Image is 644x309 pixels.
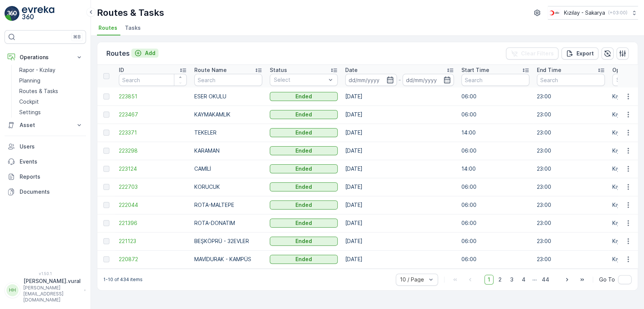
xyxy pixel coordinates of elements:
a: 223124 [119,165,187,173]
img: logo [5,6,20,21]
p: 14:00 [461,165,529,173]
p: 23:00 [537,183,605,191]
p: Ended [295,219,312,227]
p: Settings [19,109,41,116]
span: Routes [98,24,117,32]
button: Ended [270,255,338,264]
input: dd/mm/yyyy [403,74,454,86]
p: 23:00 [537,201,605,209]
a: Documents [5,184,86,199]
p: [PERSON_NAME].vural [23,277,81,285]
input: Search [461,74,529,86]
p: Ended [295,93,312,100]
a: 223371 [119,129,187,136]
p: Routes & Tasks [19,87,58,95]
input: Search [119,74,187,86]
p: 06:00 [461,237,529,245]
a: 222703 [119,183,187,191]
p: CAMİLİ [194,165,262,173]
a: 223467 [119,111,187,118]
div: Toggle Row Selected [103,166,109,172]
p: 14:00 [461,129,529,136]
p: Start Time [461,66,489,74]
button: Ended [270,146,338,155]
p: ROTA-DONATIM [194,219,262,227]
a: Rapor - Kızılay [16,65,86,75]
p: Asset [20,121,71,129]
p: Operation [612,66,638,74]
button: Asset [5,118,86,133]
p: 06:00 [461,255,529,263]
p: Routes [106,48,130,59]
p: 06:00 [461,219,529,227]
td: [DATE] [341,142,458,160]
div: Toggle Row Selected [103,93,109,99]
p: KARAMAN [194,147,262,154]
p: 06:00 [461,93,529,100]
p: 23:00 [537,147,605,154]
div: Toggle Row Selected [103,130,109,136]
p: - [398,75,401,84]
p: 23:00 [537,165,605,173]
p: ... [532,275,537,285]
p: 1-10 of 434 items [103,277,143,283]
p: Kızılay - Sakarya [564,9,605,17]
p: Events [20,158,83,165]
input: dd/mm/yyyy [345,74,397,86]
span: 221123 [119,237,187,245]
p: Clear Filters [521,50,554,57]
p: Reports [20,173,83,181]
p: End Time [537,66,561,74]
p: Ended [295,255,312,263]
div: Toggle Row Selected [103,256,109,262]
button: Operations [5,50,86,65]
p: Ended [295,201,312,209]
a: 220872 [119,255,187,263]
input: Search [194,74,262,86]
a: 223851 [119,93,187,100]
p: Ended [295,183,312,191]
p: MAVİDURAK - KAMPÜS [194,255,262,263]
div: Toggle Row Selected [103,112,109,118]
p: ROTA-MALTEPE [194,201,262,209]
p: Ended [295,147,312,154]
p: 23:00 [537,237,605,245]
button: Ended [270,92,338,101]
p: 23:00 [537,219,605,227]
span: 4 [518,275,529,285]
p: Documents [20,188,83,196]
p: [PERSON_NAME][EMAIL_ADDRESS][DOMAIN_NAME] [23,285,81,303]
p: KORUCUK [194,183,262,191]
button: Add [131,49,158,58]
p: Date [345,66,358,74]
span: 44 [538,275,553,285]
button: Export [561,47,598,60]
button: Kızılay - Sakarya(+03:00) [548,6,638,20]
p: Rapor - Kızılay [19,66,55,74]
p: 23:00 [537,255,605,263]
div: Toggle Row Selected [103,184,109,190]
button: HH[PERSON_NAME].vural[PERSON_NAME][EMAIL_ADDRESS][DOMAIN_NAME] [5,277,86,303]
span: v 1.50.1 [5,271,86,276]
a: Users [5,139,86,154]
p: KAYMAKAMLIK [194,111,262,118]
input: Search [537,74,605,86]
a: 222044 [119,201,187,209]
div: Toggle Row Selected [103,148,109,154]
p: ( +03:00 ) [608,10,627,16]
button: Ended [270,182,338,191]
span: 221396 [119,219,187,227]
span: 2 [495,275,505,285]
p: Ended [295,165,312,173]
p: Operations [20,54,71,61]
p: ⌘B [73,34,81,40]
button: Ended [270,237,338,246]
p: Ended [295,129,312,136]
a: Events [5,154,86,169]
p: 06:00 [461,201,529,209]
